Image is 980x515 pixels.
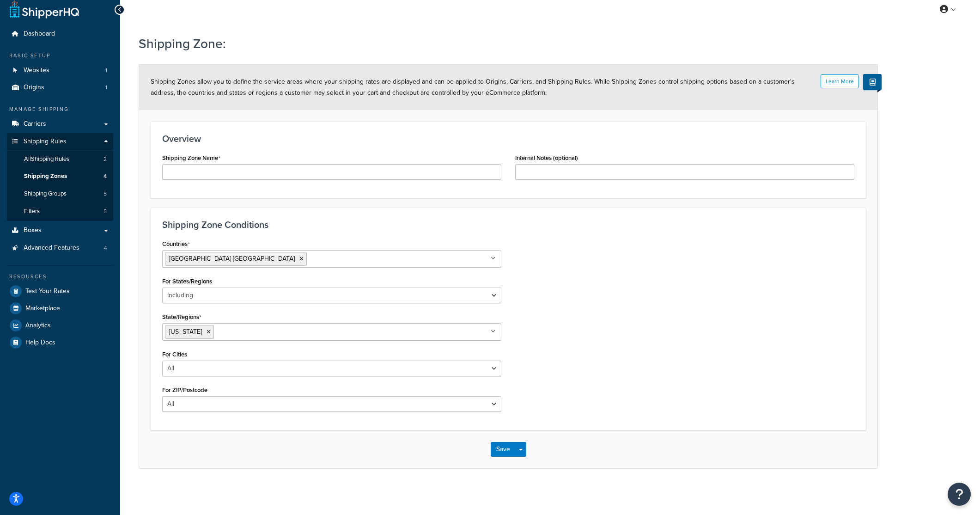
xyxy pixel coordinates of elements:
[7,273,113,281] div: Resources
[7,79,113,96] a: Origins1
[7,62,113,79] li: Websites
[24,244,79,252] span: Advanced Features
[7,185,113,202] li: Shipping Groups
[24,120,46,128] span: Carriers
[25,322,51,330] span: Analytics
[7,116,113,133] a: Carriers
[103,155,107,163] span: 2
[948,483,971,506] button: Open Resource Center
[104,244,107,252] span: 4
[24,138,67,146] span: Shipping Rules
[7,283,113,300] a: Test Your Rates
[7,203,113,220] li: Filters
[7,133,113,150] a: Shipping Rules
[162,351,187,358] label: For Cities
[24,84,44,92] span: Origins
[25,305,60,313] span: Marketplace
[162,240,190,248] label: Countries
[169,254,295,264] span: [GEOGRAPHIC_DATA] [GEOGRAPHIC_DATA]
[24,155,69,163] span: All Shipping Rules
[25,339,55,347] span: Help Docs
[515,154,578,161] label: Internal Notes (optional)
[103,190,107,198] span: 5
[821,74,859,88] button: Learn More
[7,105,113,113] div: Manage Shipping
[7,151,113,168] a: AllShipping Rules2
[24,208,40,215] span: Filters
[162,154,220,162] label: Shipping Zone Name
[7,203,113,220] a: Filters5
[103,208,107,215] span: 5
[7,79,113,96] li: Origins
[7,239,113,257] li: Advanced Features
[7,25,113,43] a: Dashboard
[162,386,207,393] label: For ZIP/Postcode
[169,327,202,337] span: [US_STATE]
[7,239,113,257] a: Advanced Features4
[491,442,516,457] button: Save
[162,220,854,230] h3: Shipping Zone Conditions
[151,77,795,98] span: Shipping Zones allow you to define the service areas where your shipping rates are displayed and ...
[7,222,113,239] a: Boxes
[24,67,49,74] span: Websites
[103,172,107,180] span: 4
[25,288,70,295] span: Test Your Rates
[7,133,113,221] li: Shipping Rules
[863,74,882,90] button: Show Help Docs
[162,313,201,321] label: State/Regions
[24,190,67,198] span: Shipping Groups
[24,227,42,234] span: Boxes
[24,172,67,180] span: Shipping Zones
[162,278,212,285] label: For States/Regions
[7,334,113,351] a: Help Docs
[7,317,113,334] a: Analytics
[7,300,113,317] a: Marketplace
[139,35,866,53] h1: Shipping Zone:
[7,52,113,60] div: Basic Setup
[7,185,113,202] a: Shipping Groups5
[105,84,107,92] span: 1
[7,168,113,185] li: Shipping Zones
[24,30,55,38] span: Dashboard
[7,62,113,79] a: Websites1
[162,134,854,144] h3: Overview
[105,67,107,74] span: 1
[7,168,113,185] a: Shipping Zones4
